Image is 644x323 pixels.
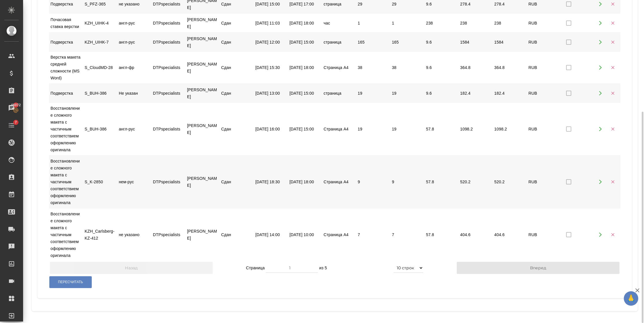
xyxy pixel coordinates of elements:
[151,37,186,48] div: DTPspecialists
[83,176,117,187] div: S_K-2850
[459,229,493,240] div: 404.6
[459,176,493,187] div: 520.2
[246,263,327,273] span: Страница из
[151,62,186,73] div: DTPspecialists
[594,17,606,29] button: Открыть
[220,37,254,48] div: Сдан
[459,62,493,73] div: 364.8
[117,229,151,240] div: не указано
[83,18,117,29] div: KZH_UIHK-4
[83,124,117,135] div: S_BUH-386
[493,88,527,99] div: 182.4
[527,124,561,135] div: RUB
[186,33,220,51] div: [PERSON_NAME]
[1,101,22,115] a: 46072
[493,176,527,187] div: 520.2
[220,88,254,99] div: Сдан
[49,14,83,32] div: Почасовая ставка верстки
[594,229,606,241] button: Открыть
[186,226,220,244] div: [PERSON_NAME]
[527,62,561,73] div: RUB
[607,229,619,241] button: Удалить
[607,36,619,48] button: Удалить
[288,88,322,99] div: [DATE] 15:00
[288,18,322,29] div: [DATE] 18:00
[607,87,619,99] button: Удалить
[117,37,151,48] div: англ-рус
[322,62,356,73] div: Страница А4
[117,176,151,187] div: нем-рус
[83,62,117,73] div: S_CloudMD-28
[356,37,390,48] div: 165
[288,176,322,187] div: [DATE] 18:00
[83,37,117,48] div: KZH_UIHK-7
[594,123,606,135] button: Открыть
[457,262,619,274] button: Вперед
[493,18,527,29] div: 238
[151,124,186,135] div: DTPspecialists
[49,208,83,261] div: Восстановление сложного макета с частичным соответствием оформлению оригинала
[50,262,213,274] button: Назад
[322,18,356,29] div: час
[459,18,493,29] div: 238
[186,84,220,102] div: [PERSON_NAME]
[186,120,220,138] div: [PERSON_NAME]
[390,37,424,48] div: 165
[459,124,493,135] div: 1098.2
[322,176,356,187] div: Страница А4
[151,176,186,187] div: DTPspecialists
[254,18,288,29] div: [DATE] 11:03
[356,18,390,29] div: 1
[151,88,186,99] div: DTPspecialists
[186,173,220,191] div: [PERSON_NAME]
[527,18,561,29] div: RUB
[220,18,254,29] div: Сдан
[390,62,424,73] div: 38
[624,291,638,306] button: 🙏
[254,62,288,73] div: [DATE] 15:30
[594,62,606,74] button: Открыть
[49,276,92,288] button: Пересчитать
[459,88,493,99] div: 182.4
[424,18,458,29] div: 238
[11,120,20,125] span: 7
[424,62,458,73] div: 9.6
[493,124,527,135] div: 1098.2
[117,18,151,29] div: англ-рус
[288,229,322,240] div: [DATE] 10:00
[527,176,561,187] div: RUB
[356,176,390,187] div: 9
[527,37,561,48] div: RUB
[254,37,288,48] div: [DATE] 12:00
[49,88,83,99] div: Подверстка
[117,124,151,135] div: англ-рус
[594,36,606,48] button: Открыть
[49,52,83,83] div: Верстка макета средней сложности (MS Word)
[322,229,356,240] div: Страница А4
[390,124,424,135] div: 19
[356,124,390,135] div: 19
[83,226,117,244] div: KZH_Carlsberg-KZ-412
[186,59,220,76] div: [PERSON_NAME]
[424,124,458,135] div: 57.8
[325,266,327,270] span: 5
[117,62,151,73] div: англ-фр
[626,292,636,305] span: 🙏
[527,229,561,240] div: RUB
[220,229,254,240] div: Сдан
[220,176,254,187] div: Сдан
[594,176,606,188] button: Открыть
[607,62,619,74] button: Удалить
[288,62,322,73] div: [DATE] 18:00
[220,124,254,135] div: Сдан
[356,88,390,99] div: 19
[390,88,424,99] div: 19
[356,229,390,240] div: 7
[58,280,83,285] span: Пересчитать
[49,37,83,48] div: Подверстка
[390,229,424,240] div: 7
[493,37,527,48] div: 1584
[254,124,288,135] div: [DATE] 16:00
[424,88,458,99] div: 9.6
[607,176,619,188] button: Удалить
